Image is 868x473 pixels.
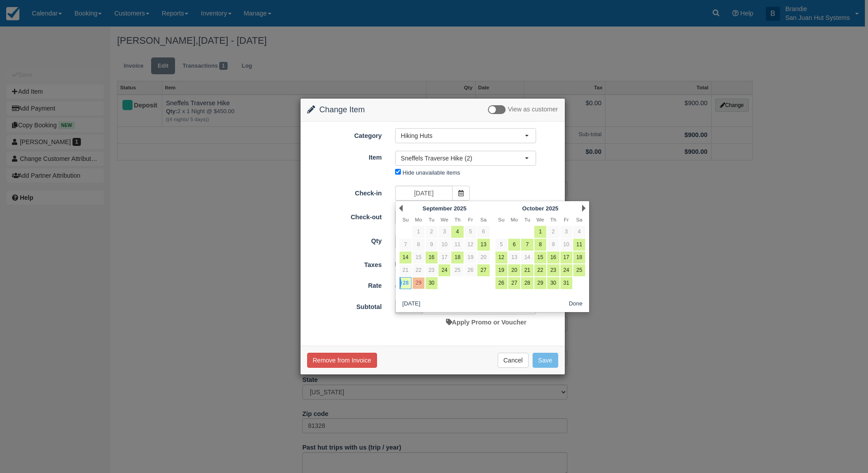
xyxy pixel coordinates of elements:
a: 22 [412,264,424,276]
a: 14 [521,252,533,263]
span: 2025 [454,205,467,212]
label: Subtotal [301,299,388,312]
a: 1 [534,226,546,238]
span: Thursday [454,217,461,222]
a: 17 [560,252,572,263]
span: Sneffels Traverse Hike (2) [401,154,525,163]
a: 27 [477,264,489,276]
a: Prev [399,205,403,212]
a: 3 [438,226,450,238]
a: 9 [547,239,559,251]
button: Save [533,353,558,368]
a: Apply Promo or Voucher [446,319,526,326]
a: 13 [508,252,520,263]
a: 30 [547,277,559,289]
a: 15 [534,252,546,263]
a: 27 [508,277,520,289]
label: Taxes [301,257,388,270]
a: 16 [426,252,438,263]
span: 2025 [546,205,559,212]
a: 1 [412,226,424,238]
a: 4 [451,226,463,238]
a: 22 [534,264,546,276]
a: 24 [438,264,450,276]
a: 26 [464,264,476,276]
label: Item [301,150,388,162]
span: Friday [468,217,473,222]
a: 7 [521,239,533,251]
a: 18 [573,252,585,263]
a: 10 [438,239,450,251]
div: 2 x 1 Night @ $450.00 [388,279,565,294]
a: 12 [464,239,476,251]
a: Next [582,205,586,212]
a: 28 [400,277,411,289]
button: Cancel [498,353,529,368]
a: 13 [477,239,489,251]
span: Tuesday [429,217,434,222]
a: 16 [547,252,559,263]
a: 11 [573,239,585,251]
span: Sunday [498,217,504,222]
span: Wednesday [441,217,448,222]
a: 19 [464,252,476,263]
a: 23 [426,264,438,276]
label: Rate [301,278,388,290]
button: Done [565,298,586,309]
a: 18 [451,252,463,263]
span: Thursday [550,217,556,222]
a: 14 [400,252,411,263]
span: Friday [564,217,569,222]
span: Saturday [480,217,487,222]
a: 20 [508,264,520,276]
a: 6 [508,239,520,251]
a: 7 [400,239,411,251]
a: 25 [451,264,463,276]
a: 5 [495,239,507,251]
a: 31 [560,277,572,289]
a: 23 [547,264,559,276]
span: Hiking Huts [401,131,525,140]
label: Check-in [301,186,388,198]
a: 20 [477,252,489,263]
label: Check-out [301,210,388,222]
a: 21 [521,264,533,276]
a: 8 [534,239,546,251]
a: 26 [495,277,507,289]
a: 10 [560,239,572,251]
a: 21 [400,264,411,276]
a: 30 [426,277,438,289]
a: 24 [560,264,572,276]
a: 19 [495,264,507,276]
a: 12 [495,252,507,263]
a: 25 [573,264,585,276]
span: Saturday [576,217,582,222]
a: 29 [534,277,546,289]
a: 5 [464,226,476,238]
a: 4 [573,226,585,238]
a: 2 [426,226,438,238]
span: Change Item [320,105,365,114]
button: Hiking Huts [395,128,536,143]
a: 3 [560,226,572,238]
a: 2 [547,226,559,238]
a: 17 [438,252,450,263]
span: Tuesday [524,217,530,222]
button: [DATE] [399,298,424,309]
a: 29 [412,277,424,289]
span: September [423,205,452,212]
button: Remove from Invoice [307,353,377,368]
a: 15 [412,252,424,263]
span: October [522,205,544,212]
button: Sneffels Traverse Hike (2) [395,151,536,166]
label: Qty [301,233,388,246]
span: Wednesday [537,217,544,222]
a: 8 [412,239,424,251]
label: Category [301,128,388,141]
a: 6 [477,226,489,238]
a: 9 [426,239,438,251]
span: Sunday [402,217,408,222]
span: Monday [415,217,422,222]
a: 11 [451,239,463,251]
span: View as customer [508,106,558,113]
